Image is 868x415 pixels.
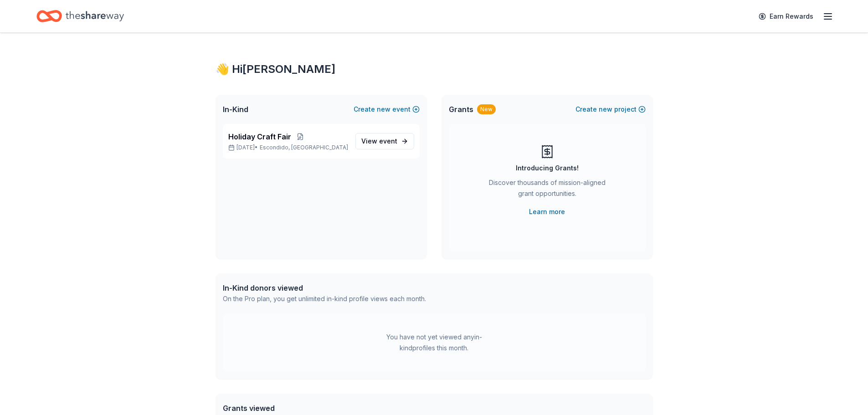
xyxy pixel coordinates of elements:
[599,104,612,115] span: new
[516,163,579,174] div: Introducing Grants!
[354,104,420,115] button: Createnewevent
[449,104,473,115] span: Grants
[355,133,414,149] a: View event
[575,104,646,115] button: Createnewproject
[228,144,348,151] p: [DATE] •
[223,403,398,414] div: Grants viewed
[223,104,248,115] span: In-Kind
[477,104,496,114] div: New
[260,144,348,151] span: Escondido, [GEOGRAPHIC_DATA]
[216,62,653,77] div: 👋 Hi [PERSON_NAME]
[753,8,819,25] a: Earn Rewards
[36,5,124,27] a: Home
[377,332,491,354] div: You have not yet viewed any in-kind profiles this month.
[228,131,291,142] span: Holiday Craft Fair
[223,282,426,293] div: In-Kind donors viewed
[379,137,397,145] span: event
[223,293,426,304] div: On the Pro plan, you get unlimited in-kind profile views each month.
[361,136,397,147] span: View
[377,104,390,115] span: new
[485,177,609,203] div: Discover thousands of mission-aligned grant opportunities.
[529,206,565,217] a: Learn more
